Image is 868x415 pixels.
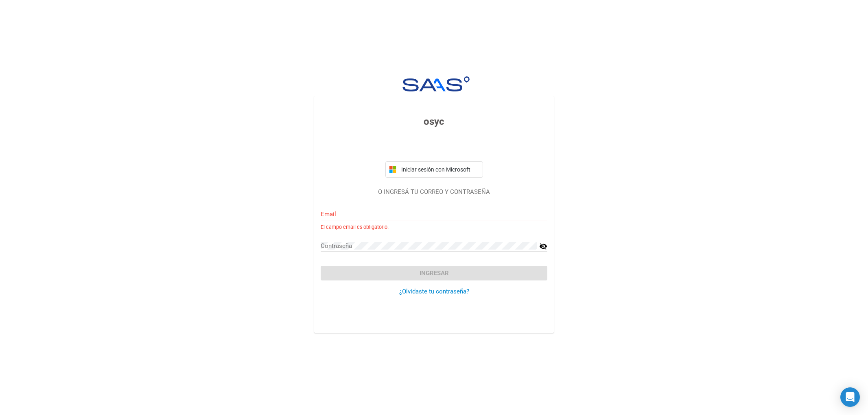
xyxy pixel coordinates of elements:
small: El campo email es obligatorio. [321,224,389,231]
h3: osyc [321,114,547,129]
button: Iniciar sesión con Microsoft [385,161,483,178]
mat-icon: visibility_off [539,241,547,251]
iframe: Botón Iniciar sesión con Google [381,138,487,156]
span: Ingresar [420,269,449,277]
span: Iniciar sesión con Microsoft [400,166,479,173]
button: Ingresar [321,266,547,280]
a: ¿Olvidaste tu contraseña? [399,288,469,295]
p: O INGRESÁ TU CORREO Y CONTRASEÑA [321,187,547,197]
div: Open Intercom Messenger [840,387,860,407]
